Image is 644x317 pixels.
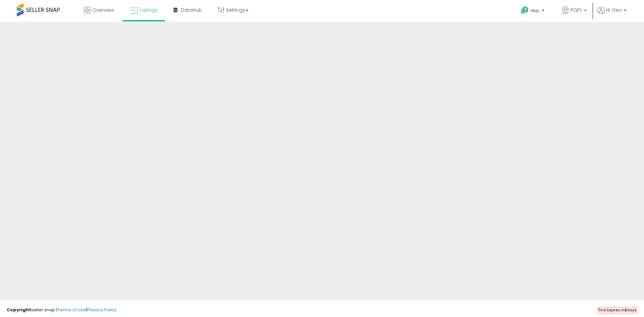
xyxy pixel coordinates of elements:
[140,7,158,13] span: Listings
[597,7,627,22] a: Hi Geo
[181,7,202,13] span: DataHub
[531,8,540,13] span: Help
[606,7,622,13] span: Hi Geo
[521,6,529,14] i: Get Help
[516,1,551,22] a: Help
[571,7,582,13] span: PQFY
[92,7,114,13] span: Overview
